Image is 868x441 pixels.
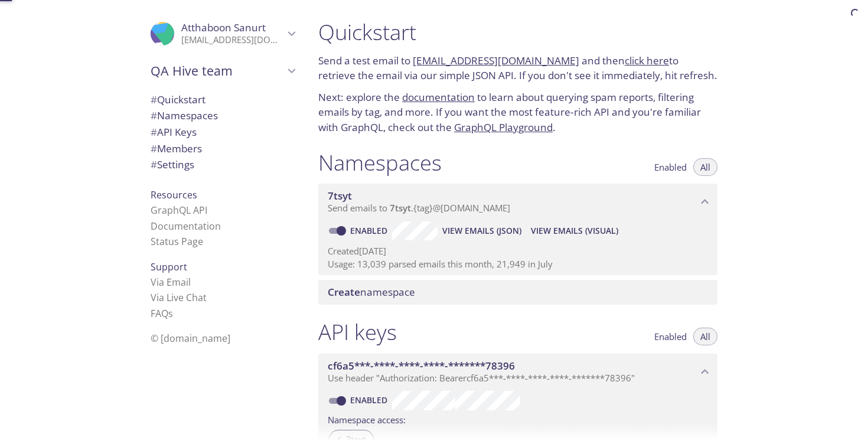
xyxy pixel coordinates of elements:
button: All [693,328,717,345]
div: Team Settings [141,156,304,173]
button: View Emails (JSON) [438,221,526,240]
div: Create namespace [318,280,717,305]
span: Namespaces [151,109,218,122]
span: Resources [151,188,197,201]
span: View Emails (JSON) [442,224,521,238]
span: namespace [328,285,415,299]
a: GraphQL Playground [454,120,553,134]
a: Documentation [151,220,221,233]
span: # [151,125,157,139]
span: 7tsyt [328,189,352,202]
h1: API keys [318,319,397,345]
label: Namespace access: [328,410,406,427]
a: FAQ [151,307,173,320]
h1: Namespaces [318,149,442,176]
div: Namespaces [141,107,304,124]
div: QA Hive team [141,55,304,86]
span: Quickstart [151,93,205,106]
span: © [DOMAIN_NAME] [151,332,230,345]
p: Created [DATE] [328,245,708,257]
div: 7tsyt namespace [318,184,717,220]
p: Send a test email to and then to retrieve the email via our simple JSON API. If you don't see it ... [318,53,717,83]
p: Usage: 13,039 parsed emails this month, 21,949 in July [328,258,708,270]
p: [EMAIL_ADDRESS][DOMAIN_NAME] [181,34,284,46]
a: Via Email [151,276,191,289]
a: Via Live Chat [151,291,207,304]
div: Quickstart [141,92,304,108]
button: All [693,158,717,176]
a: documentation [402,90,475,104]
span: # [151,93,157,106]
a: [EMAIL_ADDRESS][DOMAIN_NAME] [413,54,579,67]
a: GraphQL API [151,204,207,217]
span: s [168,307,173,320]
span: QA Hive team [151,63,284,79]
span: Settings [151,158,194,171]
a: Enabled [348,394,392,406]
div: Atthaboon Sanurt [141,14,304,53]
button: Enabled [647,328,694,345]
button: Enabled [647,158,694,176]
span: # [151,142,157,155]
h1: Quickstart [318,19,717,45]
span: API Keys [151,125,197,139]
span: # [151,158,157,171]
div: API Keys [141,124,304,141]
a: click here [625,54,669,67]
span: Atthaboon Sanurt [181,21,266,34]
span: View Emails (Visual) [531,224,618,238]
span: Members [151,142,202,155]
p: Next: explore the to learn about querying spam reports, filtering emails by tag, and more. If you... [318,90,717,135]
span: # [151,109,157,122]
span: Send emails to . {tag} @[DOMAIN_NAME] [328,202,510,214]
div: Members [141,141,304,157]
span: 7tsyt [390,202,411,214]
button: View Emails (Visual) [526,221,623,240]
a: Status Page [151,235,203,248]
span: Support [151,260,187,273]
span: Create [328,285,360,299]
a: Enabled [348,225,392,236]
